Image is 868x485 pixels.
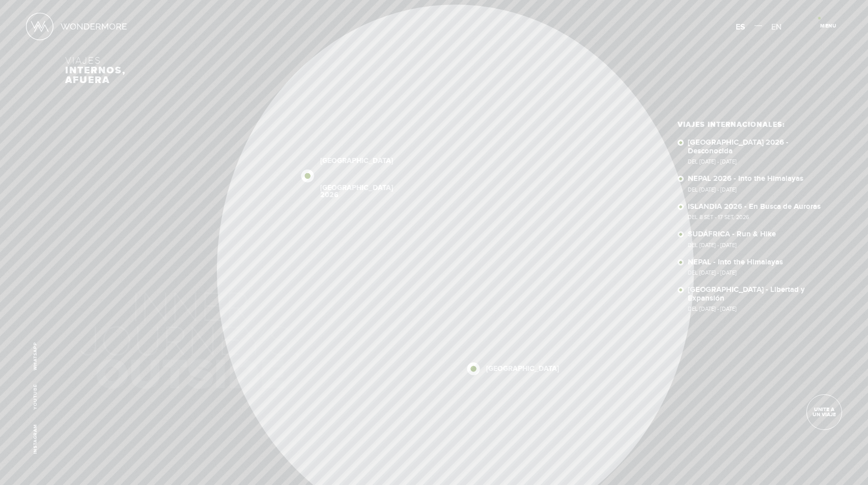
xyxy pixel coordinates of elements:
a: [GEOGRAPHIC_DATA] - Libertad y ExpansiónDel [DATE] - [DATE] [688,286,825,312]
a: Youtube [33,384,38,410]
img: icon [467,363,480,375]
a: ISLANDIA 2026 - En Busca de AurorasDel 8 SET - 17 SET, 2026 [688,203,825,221]
img: Logo [26,13,53,40]
span: Del [DATE] - [DATE] [688,270,825,276]
span: Unite a un viaje [807,407,842,417]
h3: Viajes Internacionales: [678,121,825,128]
span: Del 8 SET - 17 SET, 2026 [688,214,825,220]
a: EN [771,19,781,35]
img: Nombre Logo [61,23,127,30]
a: NEPAL - Into the HimalayasDel [DATE] - [DATE] [688,258,825,276]
a: [GEOGRAPHIC_DATA] [320,157,393,165]
a: WhatsApp [33,342,38,370]
span: Del [DATE] - [DATE] [688,187,825,193]
span: Menu [820,23,836,29]
a: [GEOGRAPHIC_DATA] 2026 [320,184,393,199]
a: [GEOGRAPHIC_DATA] 2026 - DesconocidaDel [DATE] - [DATE] [688,139,825,165]
span: ES [736,22,745,32]
a: SUDÁFRICA - Run & HikeDel [DATE] - [DATE] [688,230,825,248]
h3: Viajes internos, afuera [65,56,803,85]
a: Instagram [33,424,38,454]
a: Unite a un viaje [806,394,842,430]
span: Del [DATE] - [DATE] [688,242,825,248]
a: [GEOGRAPHIC_DATA] [486,365,559,372]
span: Del [DATE] - [DATE] [688,159,825,165]
a: NEPAL 2026 - Into the HimalayasDel [DATE] - [DATE] [688,175,825,193]
span: Del [DATE] - [DATE] [688,306,825,312]
span: EN [771,22,781,32]
a: ES [736,19,745,35]
img: icon [301,170,314,182]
